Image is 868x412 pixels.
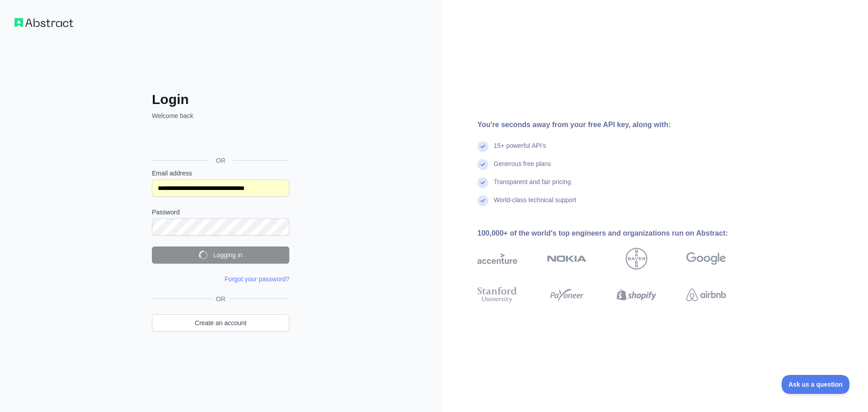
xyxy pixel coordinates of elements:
div: World-class technical support [494,195,576,213]
label: Password [152,208,289,217]
img: payoneer [547,285,587,305]
div: You're seconds away from your free API key, along with: [477,119,755,130]
div: Transparent and fair pricing [494,177,571,195]
img: bayer [626,248,647,270]
a: Forgot your password? [225,275,289,283]
iframe: Schaltfläche „Über Google anmelden“ [147,130,292,150]
div: 100,000+ of the world's top engineers and organizations run on Abstract: [477,228,755,239]
img: google [686,248,726,270]
a: Create an account [152,314,289,331]
div: Generous free plans [494,159,551,177]
span: OR [212,294,229,303]
h2: Login [152,91,289,108]
img: accenture [477,248,517,270]
img: airbnb [686,285,726,305]
img: stanford university [477,285,517,305]
button: Logging in [152,246,289,264]
img: check mark [477,177,488,188]
img: Workflow [14,18,73,27]
img: nokia [547,248,587,270]
span: OR [209,156,233,165]
p: Welcome back [152,111,289,120]
div: 15+ powerful API's [494,141,546,159]
iframe: Toggle Customer Support [782,375,850,394]
img: check mark [477,141,488,152]
label: Email address [152,169,289,178]
img: shopify [617,285,656,305]
img: check mark [477,159,488,170]
img: check mark [477,195,488,206]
